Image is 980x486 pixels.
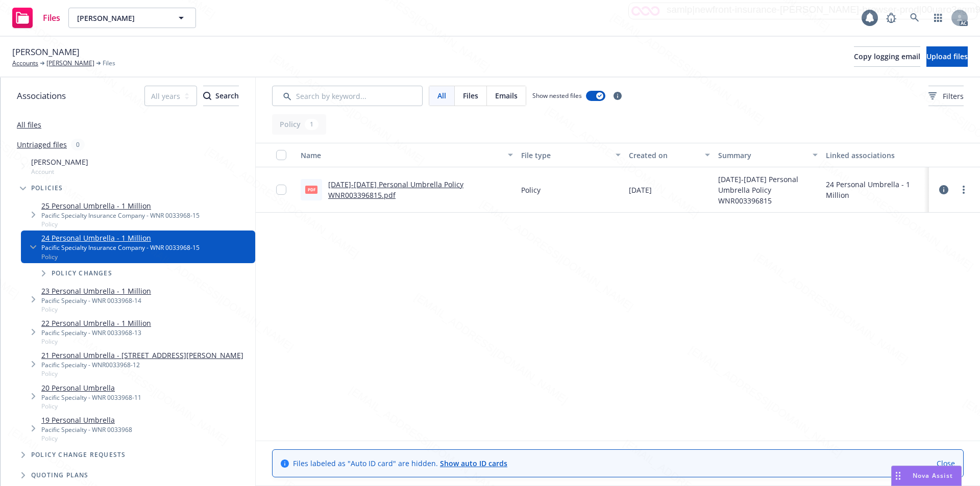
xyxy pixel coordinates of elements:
[203,92,211,100] svg: Search
[928,86,964,106] button: Filters
[293,458,507,469] span: Files labeled as "Auto ID card" are hidden.
[928,8,948,28] a: Switch app
[43,14,60,22] span: Files
[17,120,41,130] a: All files
[943,91,964,101] span: Filters
[521,150,609,161] div: File type
[41,220,200,228] span: Policy
[328,180,463,200] a: [DATE]-[DATE] Personal Umbrella Policy WNR003396815.pdf
[41,393,141,402] div: Pacific Specialty - WNR 0033968-11
[276,150,286,160] input: Select all
[31,167,88,176] span: Account
[8,4,64,32] a: Files
[892,466,904,485] div: Drag to move
[68,8,196,28] button: [PERSON_NAME]
[31,157,88,167] span: [PERSON_NAME]
[826,150,925,161] div: Linked associations
[718,150,806,161] div: Summary
[854,46,920,67] button: Copy logging email
[41,233,200,243] a: 24 Personal Umbrella - 1 Million
[854,52,920,61] span: Copy logging email
[629,150,699,161] div: Created on
[41,252,200,261] span: Policy
[17,139,67,150] a: Untriaged files
[52,270,112,276] span: Policy changes
[276,185,286,195] input: Toggle Row Selected
[463,90,478,101] span: Files
[12,45,80,59] span: [PERSON_NAME]
[437,90,446,101] span: All
[495,90,518,101] span: Emails
[41,211,200,220] div: Pacific Specialty Insurance Company - WNR 0033968-15
[41,425,132,434] div: Pacific Specialty - WNR 0033968
[41,200,200,211] a: 25 Personal Umbrella - 1 Million
[41,318,151,328] a: 22 Personal Umbrella - 1 Million
[718,174,817,206] span: [DATE]-[DATE] Personal Umbrella Policy WNR003396815
[714,143,821,167] button: Summary
[297,143,517,167] button: Name
[41,305,151,314] span: Policy
[904,8,925,28] a: Search
[440,458,507,468] a: Show auto ID cards
[41,382,141,393] a: 20 Personal Umbrella
[625,143,714,167] button: Created on
[41,328,151,337] div: Pacific Specialty - WNR 0033968-13
[203,86,239,106] div: Search
[301,150,502,161] div: Name
[46,59,94,68] a: [PERSON_NAME]
[41,434,132,443] span: Policy
[41,337,151,346] span: Policy
[41,243,200,252] div: Pacific Specialty Insurance Company - WNR 0033968-15
[41,369,243,378] span: Policy
[881,8,901,28] a: Report a Bug
[521,185,541,195] span: Policy
[532,91,582,100] span: Show nested files
[305,186,317,193] span: pdf
[926,46,968,67] button: Upload files
[41,361,243,369] div: Pacific Specialty - WNR0033968-12
[103,59,115,68] span: Files
[926,52,968,61] span: Upload files
[937,458,955,469] a: Close
[272,86,423,106] input: Search by keyword...
[17,89,66,103] span: Associations
[41,402,141,411] span: Policy
[41,350,243,361] a: 21 Personal Umbrella - [STREET_ADDRESS][PERSON_NAME]
[928,91,964,101] span: Filters
[41,296,151,305] div: Pacific Specialty - WNR 0033968-14
[913,471,953,480] span: Nova Assist
[12,59,38,68] a: Accounts
[71,139,85,150] div: 0
[891,466,962,486] button: Nova Assist
[31,452,126,458] span: Policy change requests
[826,179,925,200] div: 24 Personal Umbrella - 1 Million
[629,185,652,195] span: [DATE]
[203,86,239,106] button: SearchSearch
[822,143,929,167] button: Linked associations
[77,13,165,23] span: [PERSON_NAME]
[517,143,624,167] button: File type
[958,184,970,196] a: more
[41,286,151,296] a: 23 Personal Umbrella - 1 Million
[31,185,63,191] span: Policies
[31,472,89,478] span: Quoting plans
[41,415,132,425] a: 19 Personal Umbrella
